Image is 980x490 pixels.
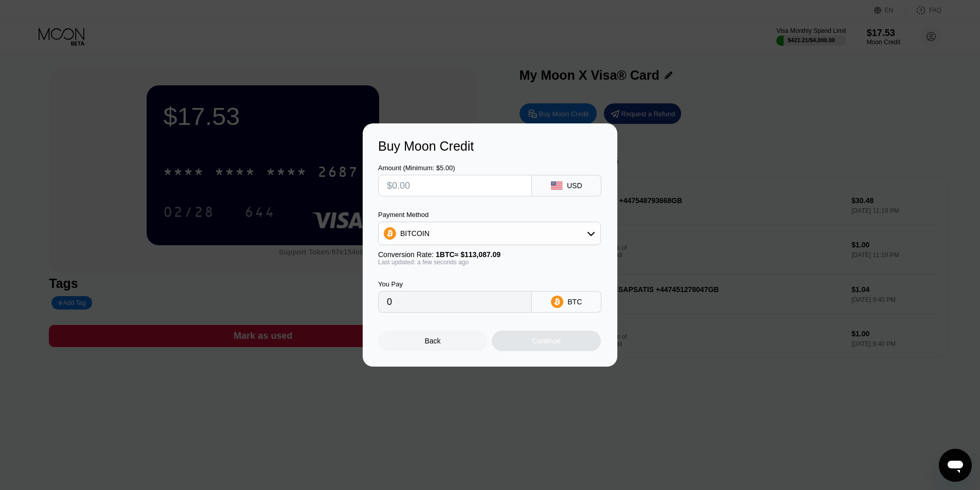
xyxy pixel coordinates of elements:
[567,182,582,190] div: USD
[567,298,582,306] div: BTC
[425,337,441,345] div: Back
[939,449,972,482] iframe: Mesajlaşma penceresini başlatma düğmesi
[379,223,600,244] div: BITCOIN
[378,211,601,219] div: Payment Method
[378,259,601,266] div: Last updated: a few seconds ago
[436,250,501,259] span: 1 BTC ≈ $113,087.09
[387,175,523,196] input: $0.00
[378,250,601,259] div: Conversion Rate:
[378,331,487,351] div: Back
[400,229,430,238] div: BITCOIN
[378,164,532,172] div: Amount (Minimum: $5.00)
[378,280,532,288] div: You Pay
[378,139,602,154] div: Buy Moon Credit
